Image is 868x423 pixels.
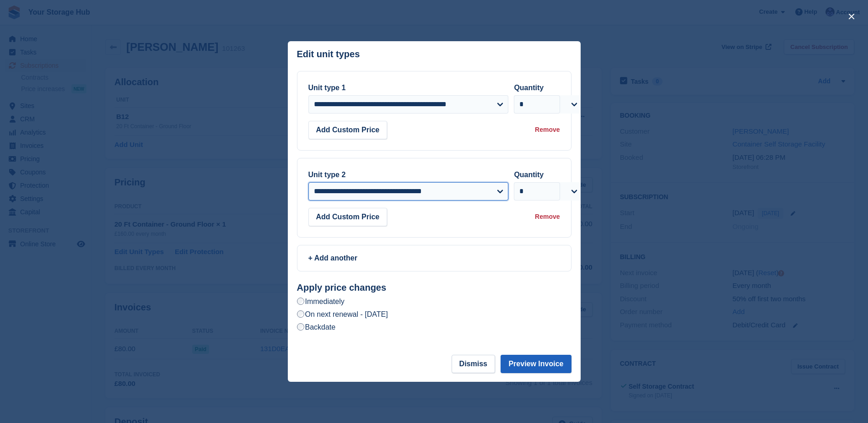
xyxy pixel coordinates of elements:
a: + Add another [297,245,571,271]
button: Preview Invoice [501,355,571,373]
strong: Apply price changes [297,282,387,293]
div: + Add another [308,253,560,264]
div: Remove [535,125,560,135]
label: On next renewal - [DATE] [297,309,388,319]
button: Dismiss [452,355,495,373]
input: Backdate [297,323,304,331]
button: Add Custom Price [308,208,388,226]
button: Add Custom Price [308,121,388,139]
div: Remove [535,212,560,222]
label: Backdate [297,322,336,332]
label: Unit type 2 [308,171,346,179]
label: Immediately [297,297,345,306]
p: Edit unit types [297,49,360,60]
label: Unit type 1 [308,84,346,92]
input: Immediately [297,298,304,305]
label: Quantity [514,171,544,179]
button: close [844,9,859,24]
label: Quantity [514,84,544,92]
input: On next renewal - [DATE] [297,310,304,318]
